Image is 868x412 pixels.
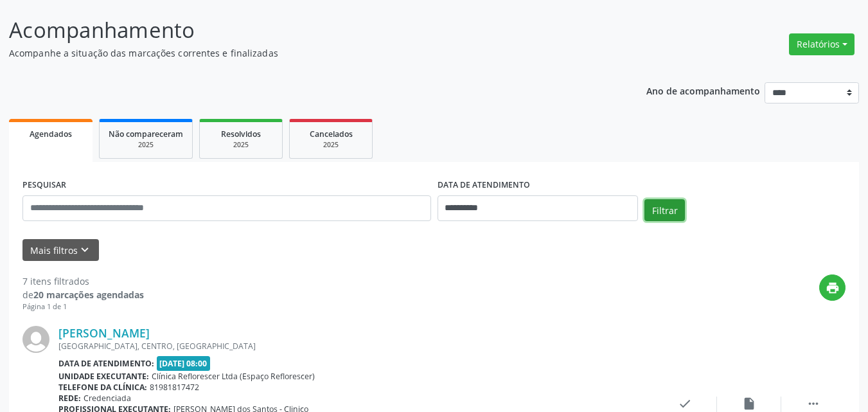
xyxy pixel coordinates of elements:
span: [DATE] 08:00 [157,356,211,371]
i: keyboard_arrow_down [78,243,92,257]
div: [GEOGRAPHIC_DATA], CENTRO, [GEOGRAPHIC_DATA] [58,341,653,352]
strong: 20 marcações agendadas [33,289,144,301]
a: [PERSON_NAME] [58,326,150,340]
b: Telefone da clínica: [58,382,147,393]
div: 2025 [209,140,273,150]
button: Relatórios [789,33,855,55]
div: Página 1 de 1 [22,301,144,312]
div: 2025 [109,140,183,150]
button: Mais filtroskeyboard_arrow_down [22,239,99,262]
span: Não compareceram [109,129,183,139]
i: print [826,281,840,295]
label: PESQUISAR [22,175,66,195]
div: de [22,288,144,301]
button: print [819,274,846,301]
img: img [22,326,49,353]
div: 7 itens filtrados [22,274,144,288]
div: 2025 [299,140,363,150]
span: Resolvidos [221,129,261,139]
span: Credenciada [84,393,131,404]
p: Acompanhe a situação das marcações correntes e finalizadas [9,46,604,60]
span: Cancelados [310,129,353,139]
span: Clínica Reflorescer Ltda (Espaço Reflorescer) [152,371,315,382]
span: Agendados [30,129,72,139]
button: Filtrar [644,199,685,221]
i: check [678,397,692,411]
span: 81981817472 [150,382,199,393]
label: DATA DE ATENDIMENTO [438,175,530,195]
b: Data de atendimento: [58,358,154,369]
i:  [806,397,820,411]
p: Acompanhamento [9,14,604,46]
p: Ano de acompanhamento [646,82,760,98]
i: insert_drive_file [742,397,756,411]
b: Unidade executante: [58,371,149,382]
b: Rede: [58,393,81,404]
